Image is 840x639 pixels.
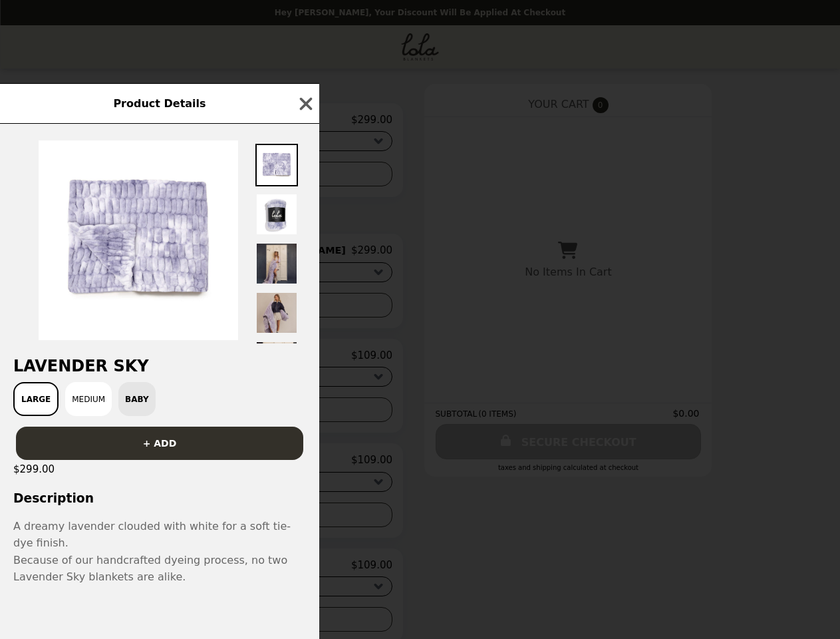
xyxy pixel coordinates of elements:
button: + ADD [16,427,303,460]
button: Medium [65,382,112,416]
span: Product Details [113,97,206,110]
img: Thumbnail 1 [255,144,298,186]
img: Large [39,140,239,340]
img: Thumbnail 3 [255,242,298,285]
p: A dreamy lavender clouded with white for a soft tie-dye finish. [13,518,306,552]
img: Thumbnail 5 [255,341,298,383]
img: Thumbnail 2 [255,193,298,236]
p: Because of our handcrafted dyeing process, no two Lavender Sky blankets are alike. [13,552,306,586]
button: Large [13,382,59,416]
img: Thumbnail 4 [255,292,298,334]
